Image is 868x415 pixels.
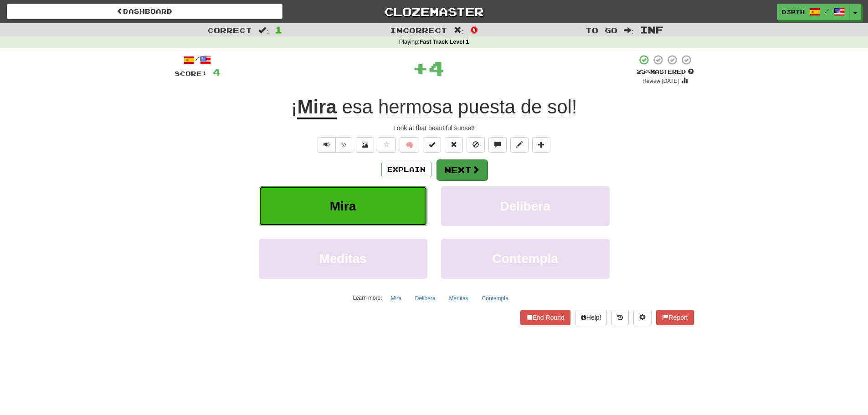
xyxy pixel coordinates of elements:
span: Delibera [500,199,550,213]
span: puesta [458,96,515,118]
button: Report [656,310,693,325]
button: Explain [381,162,431,177]
button: Contempla [441,239,610,278]
span: d3pth [782,8,805,16]
u: Mira [297,96,336,119]
button: ½ [335,137,353,153]
span: Meditas [319,251,366,266]
button: Reset to 0% Mastered (alt+r) [445,137,463,153]
button: Round history (alt+y) [611,310,629,325]
button: Next [437,159,488,180]
button: 🧠 [400,137,419,153]
span: To go [586,26,617,35]
span: : [454,26,464,34]
button: Meditas [444,292,473,305]
button: Delibera [441,186,610,226]
button: Mira [386,292,406,305]
span: : [258,26,268,34]
div: Look at that beautiful sunset! [175,123,694,133]
small: Learn more: [353,295,382,301]
button: Delibera [410,292,441,305]
span: Incorrect [390,26,447,35]
span: + [412,54,428,82]
span: 4 [428,56,444,79]
button: Set this sentence to 100% Mastered (alt+m) [423,137,441,153]
span: 4 [213,67,221,78]
span: ! [337,96,577,118]
span: esa [342,96,373,118]
span: : [624,26,634,34]
strong: Fast Track Level 1 [420,39,469,45]
small: Review: [DATE] [642,78,679,84]
span: 25 % [637,68,650,75]
a: Clozemaster [296,4,572,20]
span: Contempla [492,251,558,266]
button: Contempla [477,292,514,305]
span: sol [547,96,572,118]
span: 0 [470,24,478,35]
span: hermosa [378,96,452,118]
button: Help! [575,310,607,325]
span: ¡ [291,96,297,118]
span: de [521,96,542,118]
button: Show image (alt+x) [356,137,374,153]
div: / [175,54,221,66]
button: Ignore sentence (alt+i) [467,137,485,153]
span: Correct [207,26,252,35]
span: Mira [330,199,356,213]
span: 1 [275,24,282,35]
button: Meditas [259,239,427,278]
span: / [825,7,829,14]
span: Score: [175,70,207,77]
button: Edit sentence (alt+d) [510,137,529,153]
a: Dashboard [7,4,282,19]
div: Mastered [637,68,694,76]
a: d3pth / [777,4,850,20]
div: Text-to-speech controls [316,137,353,153]
button: End Round [520,310,570,325]
button: Play sentence audio (ctl+space) [318,137,336,153]
button: Discuss sentence (alt+u) [488,137,507,153]
button: Favorite sentence (alt+f) [378,137,396,153]
span: Inf [640,24,663,35]
button: Add to collection (alt+a) [532,137,550,153]
button: Mira [259,186,427,226]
